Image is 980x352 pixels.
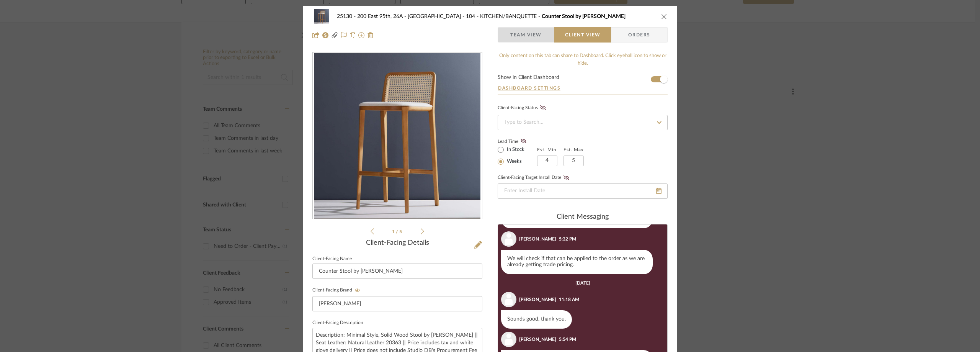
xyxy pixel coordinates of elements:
[498,183,668,199] input: Enter Install Date
[559,296,579,303] div: 11:18 AM
[498,175,572,180] label: Client-Facing Target Install Date
[575,280,590,286] div: [DATE]
[498,115,668,130] input: Type to Search…
[559,236,576,242] div: 5:32 PM
[563,147,584,152] label: Est. Max
[518,138,529,145] button: Lead Time
[519,336,556,343] div: [PERSON_NAME]
[510,27,542,43] span: Team View
[498,104,548,112] div: Client-Facing Status
[537,147,557,152] label: Est. Min
[620,27,659,43] span: Orders
[561,175,572,180] button: Client-Facing Target Install Date
[498,85,561,92] button: Dashboard Settings
[399,229,403,234] span: 5
[352,288,363,293] button: Client-Facing Brand
[312,321,363,325] label: Client-Facing Description
[565,27,600,43] span: Client View
[498,52,668,67] div: Only content on this tab can share to Dashboard. Click eyeball icon to show or hide.
[501,231,516,247] img: user_avatar.png
[367,32,374,38] img: Remove from project
[392,229,396,234] span: 1
[501,292,516,307] img: user_avatar.png
[312,257,352,261] label: Client-Facing Name
[312,9,331,24] img: 1d3c6a09-1640-4c2d-90a0-07782925b0a6_48x40.jpg
[312,264,482,279] input: Enter Client-Facing Item Name
[466,14,542,19] span: 104 - KITCHEN/BANQUETTE
[498,213,668,221] div: client Messaging
[501,332,516,347] img: user_avatar.png
[312,239,482,247] div: Client-Facing Details
[501,250,653,274] div: We will check if that can be applied to the order as we are already getting trade pricing.
[313,53,482,219] div: 0
[505,146,524,153] label: In Stock
[559,336,576,343] div: 5:54 PM
[661,13,668,20] button: close
[396,229,399,234] span: /
[498,145,537,166] mat-radio-group: Select item type
[314,53,480,219] img: 1d3c6a09-1640-4c2d-90a0-07782925b0a6_436x436.jpg
[505,158,522,165] label: Weeks
[312,288,363,293] label: Client-Facing Brand
[312,296,482,311] input: Enter Client-Facing Brand
[498,138,537,145] label: Lead Time
[501,310,572,329] div: Sounds good, thank you.
[519,296,556,303] div: [PERSON_NAME]
[542,14,626,19] span: Counter Stool by [PERSON_NAME]
[337,14,466,19] span: 25130 - 200 East 95th, 26A - [GEOGRAPHIC_DATA]
[519,236,556,242] div: [PERSON_NAME]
